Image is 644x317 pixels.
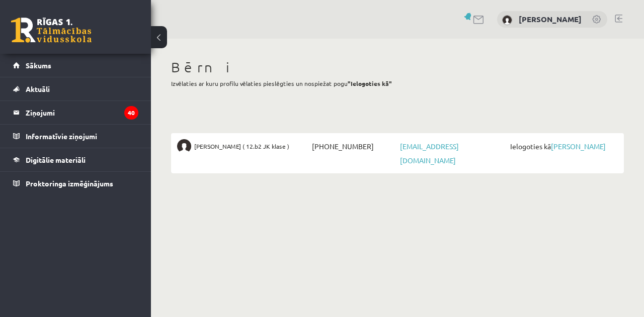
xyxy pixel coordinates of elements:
[502,15,512,25] img: Sanda Liepiņa
[26,125,138,148] legend: Informatīvie ziņojumi
[519,14,582,24] a: [PERSON_NAME]
[13,54,138,77] a: Sākums
[26,101,138,124] legend: Ziņojumi
[26,84,50,93] span: Aktuāli
[13,101,138,124] a: Ziņojumi40
[171,59,624,76] h1: Bērni
[26,179,113,188] span: Proktoringa izmēģinājums
[508,139,618,153] span: Ielogoties kā
[177,139,191,153] img: Matīss Liepiņš
[13,148,138,171] a: Digitālie materiāli
[13,77,138,100] a: Aktuāli
[400,142,459,165] a: [EMAIL_ADDRESS][DOMAIN_NAME]
[309,139,397,153] span: [PHONE_NUMBER]
[124,106,138,120] i: 40
[194,139,289,153] span: [PERSON_NAME] ( 12.b2 JK klase )
[11,18,92,43] a: Rīgas 1. Tālmācības vidusskola
[171,79,624,88] p: Izvēlaties ar kuru profilu vēlaties pieslēgties un nospiežat pogu
[26,61,51,70] span: Sākums
[551,142,606,151] a: [PERSON_NAME]
[26,155,86,164] span: Digitālie materiāli
[13,172,138,195] a: Proktoringa izmēģinājums
[13,125,138,148] a: Informatīvie ziņojumi
[348,79,392,87] b: "Ielogoties kā"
